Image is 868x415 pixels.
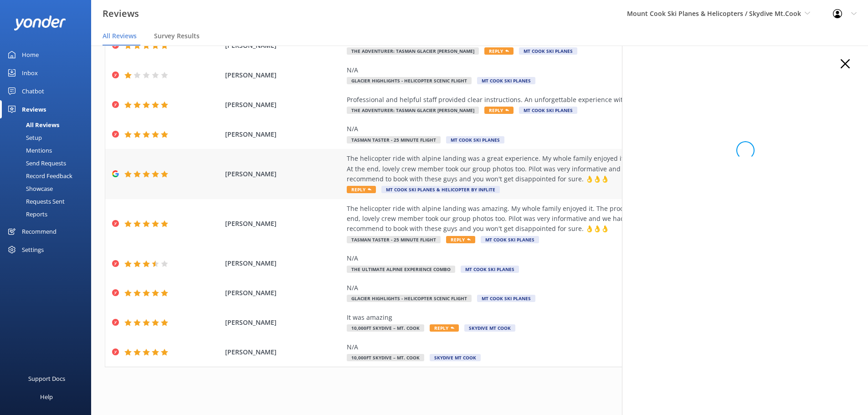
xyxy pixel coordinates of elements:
a: All Reviews [5,118,91,131]
a: Reports [5,208,91,220]
div: The helicopter ride with alpine landing was amazing. My whole family enjoyed it. The process from... [347,204,761,234]
span: [PERSON_NAME] [225,347,343,357]
div: Record Feedback [5,169,72,182]
div: Reports [5,208,47,220]
span: 10,000ft Skydive – Mt. Cook [347,324,424,332]
a: Showcase [5,182,91,195]
span: [PERSON_NAME] [225,258,343,268]
span: [PERSON_NAME] [225,169,343,179]
span: [PERSON_NAME] [225,70,343,80]
div: Settings [22,241,44,259]
div: Requests Sent [5,195,65,208]
span: Mt Cook Ski Planes [461,266,519,273]
span: The Ultimate Alpine Experience Combo [347,266,455,273]
span: Reply [446,236,475,243]
span: Mount Cook Ski Planes & Helicopters / Skydive Mt.Cook [627,9,801,18]
a: Mentions [5,144,91,157]
span: Mt Cook Ski Planes [481,236,539,243]
span: Reply [484,47,514,55]
span: All Reviews [103,31,137,41]
span: Skydive Mt Cook [464,324,515,332]
span: The Adventurer: Tasman Glacier [PERSON_NAME] [347,47,479,55]
div: It was amazing [347,313,761,323]
a: Send Requests [5,157,91,169]
span: [PERSON_NAME] [225,219,343,229]
span: Tasman Taster - 25 minute flight [347,136,441,143]
div: Chatbot [22,82,44,100]
a: Record Feedback [5,169,91,182]
span: Mt Cook Ski Planes [519,47,577,55]
div: Setup [5,131,42,144]
div: N/A [347,253,761,263]
div: N/A [347,124,761,134]
a: Setup [5,131,91,144]
div: Professional and helpful staff provided clear instructions. An unforgettable experience with spec... [347,95,761,105]
h3: Reviews [103,6,139,21]
span: Mt Cook Ski Planes [477,77,535,84]
span: Survey Results [154,31,200,41]
span: Reply [347,186,376,193]
div: N/A [347,283,761,293]
div: All Reviews [5,118,59,131]
div: N/A [347,65,761,75]
div: Support Docs [28,369,65,388]
div: N/A [347,342,761,352]
div: Showcase [5,182,53,195]
span: 10,000ft Skydive – Mt. Cook [347,354,424,361]
span: Glacier Highlights - Helicopter Scenic flight [347,295,472,302]
div: Inbox [22,64,38,82]
span: Reply [430,324,459,332]
span: The Adventurer: Tasman Glacier [PERSON_NAME] [347,107,479,114]
span: Skydive Mt Cook [430,354,481,361]
span: Glacier Highlights - Helicopter Scenic flight [347,77,472,84]
span: [PERSON_NAME] [225,129,343,139]
span: [PERSON_NAME] [225,318,343,328]
span: Mt Cook Ski Planes [446,136,504,143]
div: Home [22,46,39,64]
span: [PERSON_NAME] [225,100,343,110]
button: Close [841,59,850,69]
div: Reviews [22,100,46,118]
span: [PERSON_NAME] [225,288,343,298]
div: Mentions [5,144,52,157]
a: Requests Sent [5,195,91,208]
img: yonder-white-logo.png [14,15,66,31]
div: Recommend [22,222,56,241]
span: Mt Cook Ski Planes [519,107,577,114]
span: Mt Cook Ski Planes [477,295,535,302]
span: Tasman Taster - 25 minute flight [347,236,441,243]
div: The helicopter ride with alpine landing was a great experience. My whole family enjoyed it. The p... [347,154,761,184]
span: Mt Cook Ski Planes & Helicopter by INFLITE [381,186,500,193]
span: Reply [484,107,514,114]
div: Help [40,388,53,406]
div: Send Requests [5,157,66,169]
